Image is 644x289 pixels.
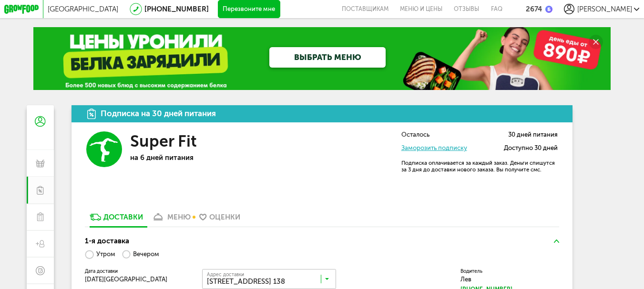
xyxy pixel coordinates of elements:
a: Заморозить подписку [401,144,467,151]
img: arrow-up-green.5eb5f82.svg [554,239,559,243]
div: Оценки [209,213,240,221]
a: ВЫБРАТЬ МЕНЮ [269,47,386,67]
p: Подписка оплачивается за каждый заказ. Деньги спишутся за 3 дня до доставки нового заказа. Вы пол... [401,159,558,173]
div: меню [167,213,191,221]
a: Доставки [85,212,147,227]
div: Подписка на 30 дней питания [101,110,216,118]
h3: Super Fit [130,131,197,151]
span: Доступно 30 дней [504,145,558,151]
span: Осталось [401,131,429,138]
a: [PHONE_NUMBER] [144,5,209,13]
span: [PERSON_NAME] [577,5,632,13]
a: Оценки [195,212,245,227]
span: [GEOGRAPHIC_DATA] [48,5,118,13]
label: Водитель [460,269,559,273]
span: [DATE][GEOGRAPHIC_DATA] [85,276,167,283]
div: Доставки [103,213,143,221]
span: Лев [460,276,471,283]
div: 1-я доставка [85,236,129,247]
span: Адрес доставки [207,272,244,277]
img: bonus_b.cdccf46.png [545,6,552,13]
span: 30 дней питания [508,131,558,138]
label: Вечером [122,247,159,262]
img: icon.da23462.svg [87,109,96,119]
a: меню [147,212,195,227]
div: 2674 [526,5,542,13]
label: Утром [85,247,115,262]
label: Дата доставки [85,269,192,273]
p: на 6 дней питания [130,153,260,162]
